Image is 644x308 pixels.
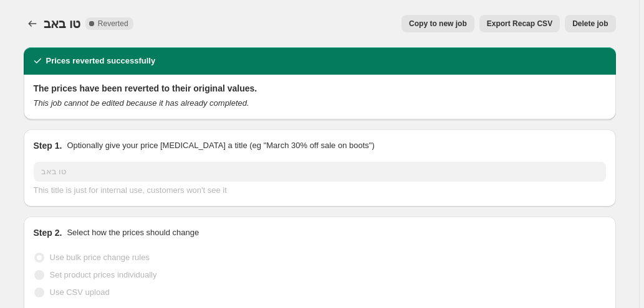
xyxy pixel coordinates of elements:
button: Delete job [565,15,615,32]
span: Reverted [98,19,128,29]
p: Select how the prices should change [67,226,199,239]
button: Price change jobs [24,15,41,32]
span: Export Recap CSV [487,19,552,29]
h2: Prices reverted successfully [46,55,156,67]
h2: Step 2. [34,226,62,239]
p: Optionally give your price [MEDICAL_DATA] a title (eg "March 30% off sale on boots") [67,139,374,152]
h2: The prices have been reverted to their original values. [34,82,606,95]
span: Copy to new job [409,19,467,29]
span: Use bulk price change rules [50,253,150,262]
span: This title is just for internal use, customers won't see it [34,185,227,195]
span: טו באב [44,17,80,30]
h2: Step 1. [34,139,62,152]
button: Export Recap CSV [479,15,560,32]
span: Set product prices individually [50,270,157,279]
button: Copy to new job [401,15,474,32]
span: Use CSV upload [50,287,110,297]
span: Delete job [572,19,608,29]
i: This job cannot be edited because it has already completed. [34,98,249,108]
input: 30% off holiday sale [34,162,606,182]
